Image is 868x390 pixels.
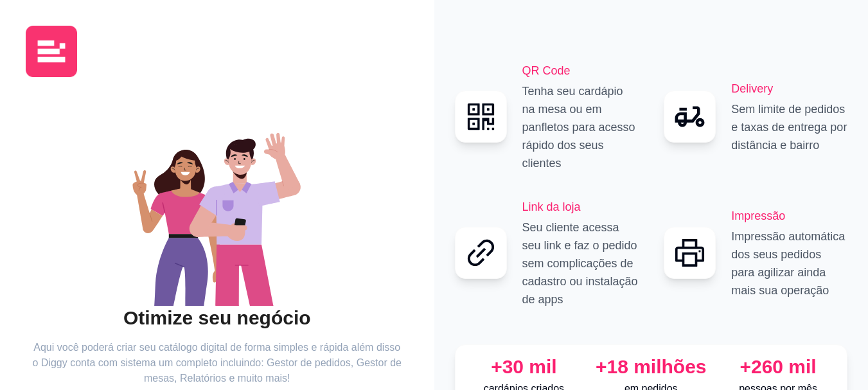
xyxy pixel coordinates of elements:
p: Sem limite de pedidos e taxas de entrega por distância e bairro [731,100,847,154]
h2: Impressão [731,207,847,225]
p: Seu cliente acessa seu link e faz o pedido sem complicações de cadastro ou instalação de apps [522,218,639,308]
h2: Otimize seu negócio [32,306,402,330]
p: Tenha seu cardápio na mesa ou em panfletos para acesso rápido dos seus clientes [522,82,639,172]
div: animation [32,113,402,306]
div: +30 mil [466,355,583,378]
h2: QR Code [522,62,639,80]
h2: Delivery [731,80,847,98]
img: logo [26,26,77,77]
div: +260 mil [720,355,837,378]
h2: Link da loja [522,198,639,216]
div: +18 milhões [592,355,709,378]
p: Impressão automática dos seus pedidos para agilizar ainda mais sua operação [731,227,847,299]
article: Aqui você poderá criar seu catálogo digital de forma simples e rápida além disso o Diggy conta co... [32,340,402,386]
